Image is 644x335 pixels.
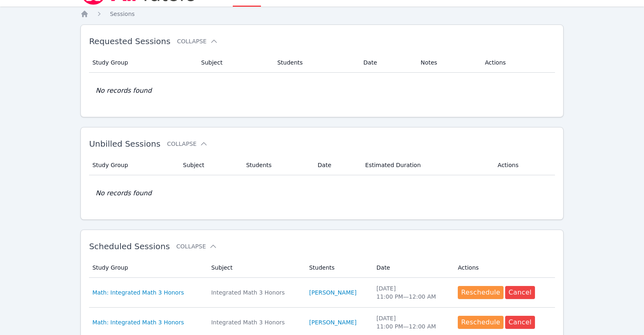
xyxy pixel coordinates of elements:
[241,155,313,175] th: Students
[92,288,184,297] a: Math: Integrated Math 3 Honors
[89,73,555,109] td: No records found
[89,155,178,175] th: Study Group
[372,258,453,278] th: Date
[505,286,535,299] button: Cancel
[177,37,218,45] button: Collapse
[89,278,555,308] tr: Math: Integrated Math 3 HonorsIntegrated Math 3 Honors[PERSON_NAME][DATE]11:00 PM—12:00 AMResched...
[309,318,357,326] a: [PERSON_NAME]
[89,53,196,73] th: Study Group
[89,139,160,149] span: Unbilled Sessions
[110,11,135,17] span: Sessions
[89,241,170,251] span: Scheduled Sessions
[309,288,357,297] a: [PERSON_NAME]
[453,258,555,278] th: Actions
[206,258,304,278] th: Subject
[313,155,360,175] th: Date
[89,175,555,211] td: No records found
[416,53,480,73] th: Notes
[505,316,535,329] button: Cancel
[377,284,448,301] div: [DATE] 11:00 PM — 12:00 AM
[80,10,564,18] nav: Breadcrumb
[359,53,416,73] th: Date
[493,155,555,175] th: Actions
[211,288,299,297] div: Integrated Math 3 Honors
[304,258,372,278] th: Students
[377,314,448,331] div: [DATE] 11:00 PM — 12:00 AM
[458,316,504,329] button: Reschedule
[196,53,272,73] th: Subject
[110,10,135,18] a: Sessions
[211,318,299,326] div: Integrated Math 3 Honors
[178,155,241,175] th: Subject
[360,155,492,175] th: Estimated Duration
[480,53,555,73] th: Actions
[458,286,504,299] button: Reschedule
[167,140,208,148] button: Collapse
[176,242,217,250] button: Collapse
[89,36,170,46] span: Requested Sessions
[89,258,206,278] th: Study Group
[272,53,359,73] th: Students
[92,318,184,326] a: Math: Integrated Math 3 Honors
